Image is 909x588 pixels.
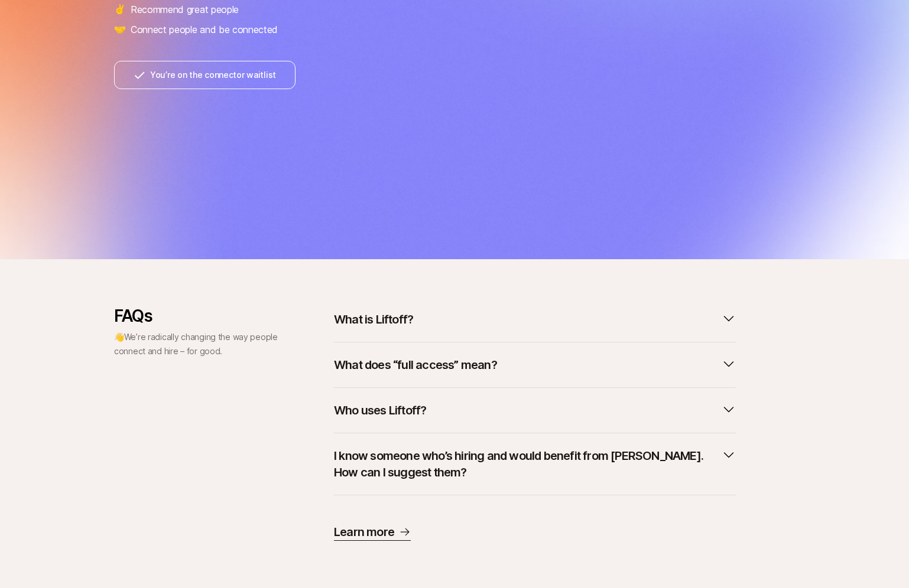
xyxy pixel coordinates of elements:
[114,332,278,356] span: We’re radically changing the way people connect and hire – for good.
[114,306,280,325] p: FAQs
[334,524,394,540] p: Learn more
[334,352,736,378] button: What does “full access” mean?
[334,443,736,485] button: I know someone who’s hiring and would benefit from [PERSON_NAME]. How can I suggest them?
[334,357,497,373] p: What does “full access” mean?
[114,22,126,37] span: 🤝
[334,524,411,541] a: Learn more
[334,447,717,481] p: I know someone who’s hiring and would benefit from [PERSON_NAME]. How can I suggest them?
[334,402,426,419] p: Who uses Liftoff?
[114,61,296,89] button: You’re on the connector waitlist
[334,306,736,332] button: What is Liftoff?
[334,311,413,328] p: What is Liftoff?
[334,397,736,423] button: Who uses Liftoff?
[131,2,239,17] p: Recommend great people
[114,330,280,358] p: 👋
[114,2,126,17] span: ✌️
[131,22,278,37] p: Connect people and be connected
